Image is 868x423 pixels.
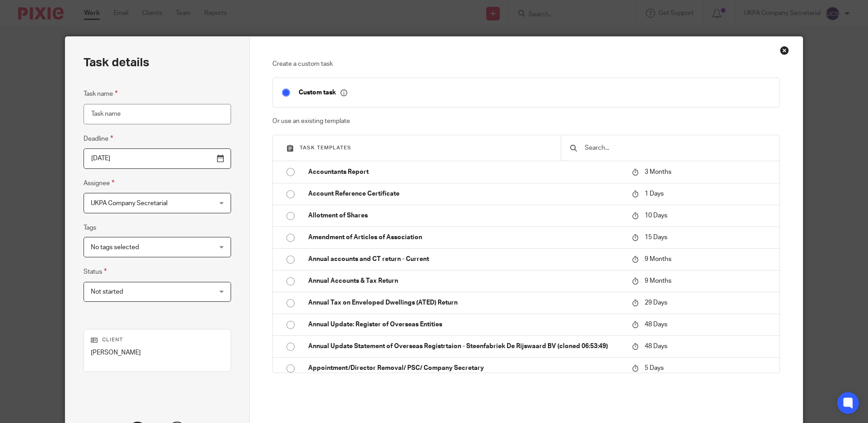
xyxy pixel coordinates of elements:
[584,143,770,153] input: Search...
[308,320,623,329] p: Annual Update: Register of Overseas Entities
[308,364,623,373] p: Appointment/Director Removal/ PSC/ Company Secretary
[84,89,118,99] label: Task name
[299,89,347,97] p: Custom task
[84,133,113,144] label: Deadline
[308,255,623,264] p: Annual accounts and CT return - Current
[84,148,231,169] input: Pick a date
[91,336,224,344] p: Client
[645,169,671,175] span: 3 Months
[645,234,667,241] span: 15 Days
[645,321,667,328] span: 48 Days
[84,55,149,70] h2: Task details
[308,342,623,351] p: Annual Update Statement of Overseas Registrtaion - Steenfabriek De Rijswaard BV (cloned 06:53:49)
[645,278,671,284] span: 9 Months
[300,145,351,150] span: Task templates
[780,46,789,55] div: Close this dialog window
[308,276,623,285] p: Annual Accounts & Tax Return
[272,117,779,126] p: Or use an existing template
[308,167,623,177] p: Accountants Report
[308,189,623,198] p: Account Reference Certificate
[645,365,664,371] span: 5 Days
[84,223,96,232] label: Tags
[91,348,224,357] p: [PERSON_NAME]
[645,343,667,349] span: 48 Days
[84,266,107,277] label: Status
[84,104,231,124] input: Task name
[645,300,667,306] span: 29 Days
[84,178,114,188] label: Assignee
[272,59,779,69] p: Create a custom task
[91,244,139,251] span: No tags selected
[91,200,168,207] span: UKPA Company Secretarial
[308,211,623,220] p: Allotment of Shares
[91,289,123,295] span: Not started
[645,212,667,219] span: 10 Days
[645,191,664,197] span: 1 Days
[645,256,671,262] span: 9 Months
[308,233,623,242] p: Amendment of Articles of Association
[308,298,623,307] p: Annual Tax on Enveloped Dwellings (ATED) Return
